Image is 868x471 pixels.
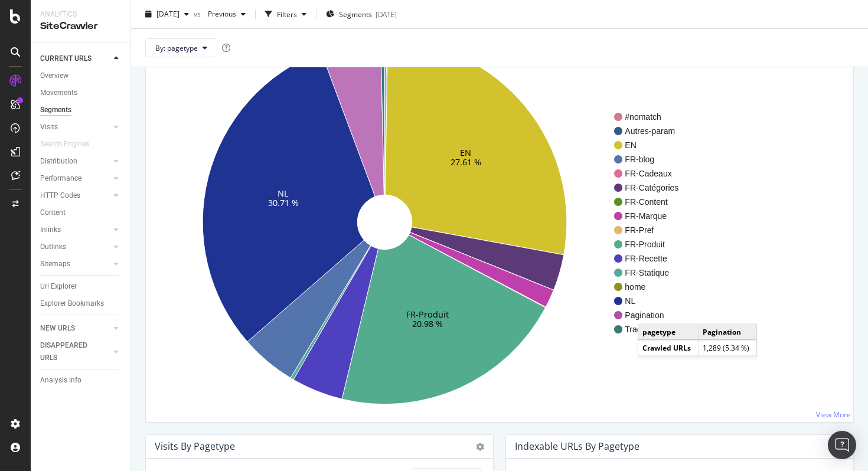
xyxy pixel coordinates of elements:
div: HTTP Codes [40,189,80,202]
div: Distribution [40,155,77,168]
div: Analysis Info [40,374,81,387]
span: FR-blog [625,153,678,165]
span: FR-Cadeaux [625,168,678,179]
button: [DATE] [141,5,194,24]
span: FR-Content [625,196,678,208]
a: Explorer Bookmarks [40,297,122,310]
text: NL [278,188,289,199]
div: NEW URLS [40,322,75,335]
button: Previous [203,5,250,24]
text: FR-Produit [406,309,449,320]
a: Overview [40,70,122,82]
span: EN [625,139,678,151]
a: Analysis Info [40,374,122,387]
span: FR-Recette [625,253,678,264]
div: DISAPPEARED URLS [40,339,100,364]
span: Segments [339,9,372,19]
td: pagetype [638,325,699,340]
a: Visits [40,121,110,133]
td: 1,289 (5.34 %) [699,340,756,355]
a: Search Engines [40,138,101,151]
a: Distribution [40,155,110,168]
a: Segments [40,104,122,116]
div: Inlinks [40,224,61,236]
text: EN [460,147,471,158]
div: CURRENT URLS [40,53,92,65]
div: Url Explorer [40,280,77,293]
span: home [625,281,678,293]
a: Url Explorer [40,280,122,293]
div: Performance [40,172,81,185]
a: NEW URLS [40,322,110,335]
span: Autres-param [625,125,678,137]
div: Segments [40,104,71,116]
text: 20.98 % [412,318,443,329]
text: 27.61 % [451,156,481,168]
span: By: pagetype [155,42,198,53]
h4: Visits by pagetype [155,439,235,454]
span: FR-Statique [625,267,678,279]
div: Movements [40,87,77,99]
td: Pagination [699,325,756,340]
span: FR-Marque [625,210,678,222]
div: Analytics [40,9,121,19]
a: Sitemaps [40,258,110,270]
a: HTTP Codes [40,189,110,202]
h4: Indexable URLs by pagetype [515,439,639,454]
div: Filters [277,9,297,19]
div: Overview [40,70,68,82]
i: Options [476,443,484,451]
div: SiteCrawler [40,19,121,33]
a: Performance [40,172,110,185]
div: Outlinks [40,241,66,253]
div: [DATE] [376,9,397,19]
span: #nomatch [625,111,678,123]
td: Crawled URLs [638,340,699,355]
text: 30.71 % [268,197,299,208]
a: CURRENT URLS [40,53,110,65]
div: Explorer Bookmarks [40,297,104,310]
div: Open Intercom Messenger [828,431,856,459]
div: Visits [40,121,58,133]
button: Segments[DATE] [321,5,402,24]
div: Content [40,207,66,219]
span: FR-Pref [625,224,678,236]
span: Tracking [625,323,678,335]
button: By: pagetype [145,38,217,57]
span: Previous [203,9,236,19]
a: Inlinks [40,224,110,236]
div: Search Engines [40,138,89,151]
span: FR-Catégories [625,182,678,194]
span: NL [625,295,678,307]
a: Content [40,207,122,219]
a: Outlinks [40,241,110,253]
a: View More [816,410,851,420]
span: 2025 Sep. 10th [156,9,180,19]
div: Sitemaps [40,258,70,270]
span: vs [194,9,203,19]
span: Pagination [625,309,678,321]
span: FR-Produit [625,238,678,250]
button: Filters [260,5,311,24]
a: Movements [40,87,122,99]
a: DISAPPEARED URLS [40,339,110,364]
